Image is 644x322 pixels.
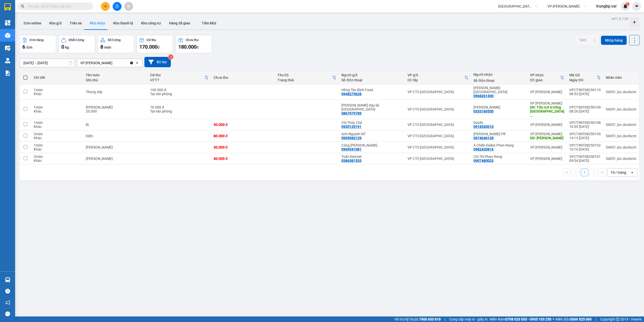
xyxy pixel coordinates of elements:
[611,16,628,21] div: ver 1.8.138
[108,38,120,42] div: Số lượng
[157,45,159,49] span: đ
[341,159,361,163] div: 0386381533
[595,316,596,322] span: |
[405,71,471,84] th: Toggle SortBy
[341,121,402,125] div: Chị Thủy Chả
[592,3,621,9] span: trungbp.vxr
[473,136,494,140] div: 0974646128
[606,90,636,94] div: 54051_loc.duclocnt
[34,132,81,136] div: 2 món
[408,78,464,82] div: ĐC lấy
[629,17,639,27] div: Tạo kho hàng mới
[449,316,488,322] span: Cung cấp máy in - giấy in:
[530,105,564,117] div: DĐ: Tận nơi trường lái Lạc Hồng
[20,17,45,29] button: Đơn online
[341,143,402,147] div: Công Thành Daikin
[86,145,145,149] div: Món
[34,125,81,129] div: Khác
[341,88,402,92] div: Hồng Tân Bình Food
[34,143,81,147] div: 1 món
[148,71,211,84] th: Toggle SortBy
[567,71,603,84] th: Toggle SortBy
[214,123,272,127] div: 30.000 đ
[100,44,103,50] span: 8
[553,318,554,320] span: ⚪️
[30,38,44,42] div: Đơn hàng
[408,157,468,161] div: VP CT3 [GEOGRAPHIC_DATA]
[606,145,636,149] div: 54051_loc.duclocnt
[569,143,601,147] div: VPCT3NT08250102
[150,78,205,82] div: HTTT
[341,92,361,96] div: 0948275628
[150,88,209,92] div: 100.000 đ
[473,155,525,159] div: Chị Thi Phan Rang
[569,147,601,151] div: 10:16 [DATE]
[34,109,81,113] div: Khác
[419,317,441,321] strong: 1900 633 818
[34,105,81,109] div: 1 món
[277,73,332,77] div: Thu hộ
[214,76,272,80] div: Chưa thu
[65,45,69,49] span: kg
[34,76,81,80] div: Chi tiết
[634,4,639,9] span: caret-down
[137,17,165,29] button: Kho công nợ
[127,5,130,8] span: aim
[601,36,627,45] button: Nhập hàng
[530,73,560,77] div: VP nhận
[5,33,10,38] img: warehouse-icon
[61,44,64,50] span: 0
[21,5,24,8] span: search
[569,78,597,82] div: Ngày ĐH
[186,38,198,42] div: Chưa thu
[341,73,402,77] div: Người gửi
[165,17,194,29] button: Hàng đã giao
[86,157,145,161] div: Món
[168,54,173,59] sup: 3
[214,157,272,161] div: 40.000 đ
[530,90,564,94] div: VP [PERSON_NAME]
[408,73,464,77] div: VP gửi
[139,44,157,50] span: 170.000
[570,317,592,321] strong: 0369 525 060
[341,155,402,159] div: Tuấn Kiotviet
[473,73,525,77] div: Người nhận
[104,5,107,8] span: plus
[5,20,10,25] img: dashboard-icon
[569,121,601,125] div: VPCT3NT08250108
[202,21,216,25] span: Tiền Mặt
[341,132,402,136] div: Anh Nguyên NT
[144,57,171,67] button: Bộ lọc
[498,3,538,10] span: Đức Lộc (Nha Trang)
[530,132,564,136] div: VP [PERSON_NAME]
[69,38,84,42] div: Khối lượng
[135,61,139,65] svg: open
[394,316,441,322] span: Hỗ trợ kỹ thuật:
[473,125,494,129] div: 0918530010
[630,170,634,174] svg: open
[530,157,564,161] div: VP [PERSON_NAME]
[28,4,87,9] input: Tìm tên, số ĐT hoặc mã đơn
[473,86,525,94] div: Thái Đức Lộc
[137,35,173,53] button: Đã thu170.000đ
[34,88,81,92] div: 1 món
[5,300,10,305] span: notification
[115,5,119,8] span: file-add
[341,103,402,111] div: Anh Minh dạy lái Nha Trang
[86,109,145,113] div: 20.000
[445,316,445,322] span: |
[5,45,10,51] img: warehouse-icon
[530,136,564,140] div: DĐ: Phan Rang
[113,2,122,11] button: file-add
[196,45,198,49] span: đ
[5,289,10,294] span: question-circle
[606,134,636,138] div: 54051_loc.duclocnt
[408,90,468,94] div: VP CT3 [GEOGRAPHIC_DATA]
[632,2,641,11] button: caret-down
[86,17,109,29] button: Kho nhận
[569,92,601,96] div: 08:53 [DATE]
[530,113,533,117] span: ...
[98,35,134,53] button: Số lượng8món
[473,105,525,109] div: Anh Sơn Lạc Hồng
